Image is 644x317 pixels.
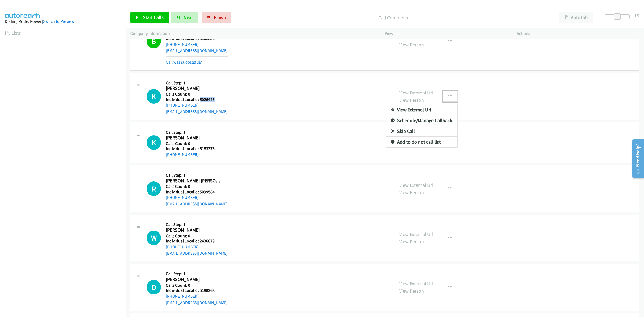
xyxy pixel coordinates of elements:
h1: D [147,280,161,294]
a: Add to do not call list [386,137,457,147]
div: Dialing Mode: Power | [5,18,121,25]
a: My Lists [5,30,21,36]
a: Switch to Preview [43,19,74,24]
div: The call is yet to be attempted [147,135,161,150]
div: The call is yet to be attempted [147,181,161,196]
iframe: Dialpad [5,41,126,296]
iframe: Resource Center [628,137,644,180]
h1: R [147,181,161,196]
a: Skip Call [386,126,457,137]
h1: W [147,231,161,245]
div: The call is yet to be attempted [147,231,161,245]
a: View External Url [386,104,457,115]
div: The call is yet to be attempted [147,280,161,294]
a: Schedule/Manage Callback [386,115,457,126]
h1: K [147,135,161,150]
